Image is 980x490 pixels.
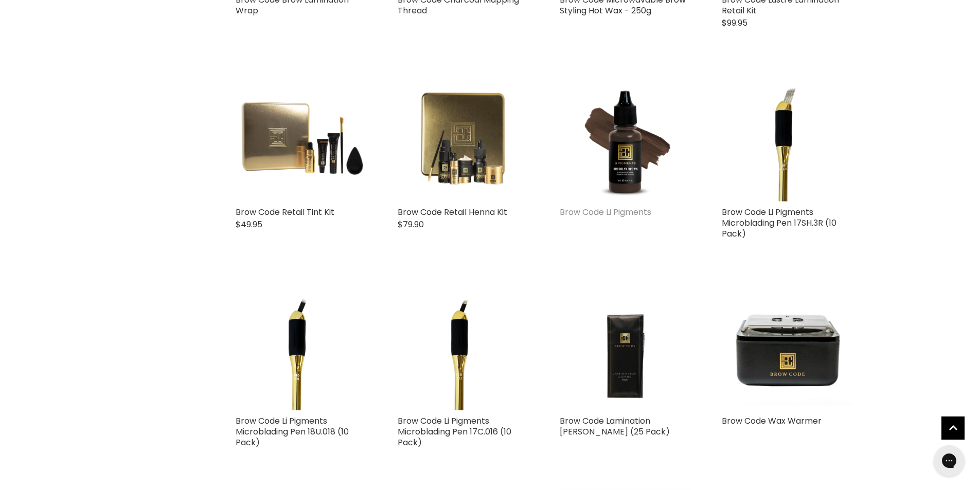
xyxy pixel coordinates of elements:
span: $79.90 [398,219,424,230]
a: Brow Code Li Pigments Microblading Pen 17C.016 (10 Pack) Brow Code Li Pigments Microblading Pen 1... [398,279,529,410]
a: Brow Code Li Pigments Microblading Pen 18U.018 (10 Pack) Brow Code Li Pigments Microblading Pen 1... [236,279,367,410]
a: Brow Code Lamination [PERSON_NAME] (25 Pack) [560,415,670,438]
a: Brow Code Li Pigments Brow Code Li Pigments [560,70,691,202]
img: Brow Code Wax Warmer [722,279,853,410]
img: Brow Code Li Pigments [560,70,691,202]
a: Brow Code Retail Henna Kit Brow Code Retail Henna Kit [398,70,529,202]
img: Brow Code Li Pigments Microblading Pen 17SH.3R (10 Pack) [722,70,853,202]
img: Brow Code Lamination Combs (25 Pack) [560,279,691,410]
img: Brow Code Li Pigments Microblading Pen 18U.018 (10 Pack) [236,279,367,410]
a: Brow Code Wax Warmer [722,415,822,427]
span: $49.95 [236,219,262,230]
a: Brow Code Retail Tint Kit Brow Code Retail Tint Kit [236,70,367,202]
a: Brow Code Retail Tint Kit [236,206,334,218]
a: Brow Code Li Pigments Microblading Pen 17SH.3R (10 Pack) Brow Code Li Pigments Microblading Pen 1... [722,70,853,202]
img: Brow Code Retail Henna Kit [398,70,529,202]
a: Brow Code Li Pigments Microblading Pen 18U.018 (10 Pack) [236,415,349,448]
a: Brow Code Wax Warmer Brow Code Wax Warmer [722,279,853,410]
a: Brow Code Li Pigments Microblading Pen 17C.016 (10 Pack) [398,415,511,448]
iframe: Gorgias live chat messenger [929,442,970,480]
a: Brow Code Lamination Combs (25 Pack) Brow Code Lamination Combs (25 Pack) [560,279,691,410]
img: Brow Code Retail Tint Kit [236,70,367,202]
img: Brow Code Li Pigments Microblading Pen 17C.016 (10 Pack) [398,279,529,410]
span: $99.95 [722,17,747,29]
a: Brow Code Li Pigments [560,206,651,218]
a: Brow Code Retail Henna Kit [398,206,507,218]
a: Brow Code Li Pigments Microblading Pen 17SH.3R (10 Pack) [722,206,836,240]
